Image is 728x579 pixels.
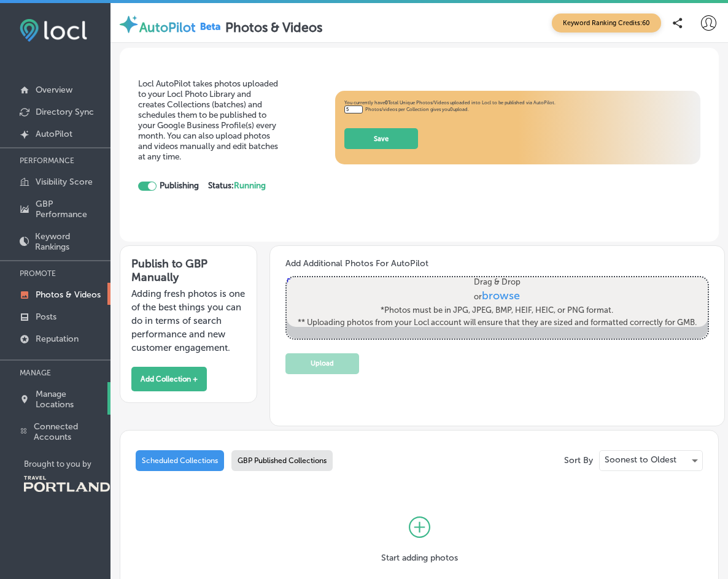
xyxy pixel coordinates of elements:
[564,455,593,466] p: Sort By
[36,389,104,410] p: Manage Locations
[285,353,359,375] button: Upload
[231,450,333,471] div: GBP Published Collections
[36,85,72,95] p: Overview
[118,13,139,35] img: autopilot-icon
[139,20,196,35] label: AutoPilot
[552,13,661,33] span: Keyword Ranking Credits: 60
[36,177,93,187] p: Visibility Score
[20,19,87,42] img: fda3e92497d09a02dc62c9cd864e3231.png
[208,180,266,191] strong: Status:
[36,334,79,344] p: Reputation
[36,107,94,117] p: Directory Sync
[196,20,225,33] img: Beta
[24,476,110,492] img: Travel Portland
[136,450,224,471] div: Scheduled Collections
[600,451,702,470] div: Soonest to Oldest
[482,289,521,302] span: browse
[131,287,246,355] p: Adding fresh photos is one of the best things you can do in terms of search performance and new c...
[294,272,701,332] label: Drag & Drop or *Photos must be in JPG, JPEG, BMP, HEIF, HEIC, or PNG format. ** Uploading photos ...
[36,199,104,220] p: GBP Performance
[36,289,101,300] p: Photos & Videos
[381,553,458,563] h3: Start adding photos
[36,312,56,322] p: Posts
[160,180,199,191] strong: Publishing
[344,100,556,113] div: You currently have Total Unique Photos/Videos uploaded into Locl to be published via AutoPilot.
[131,367,207,391] button: Add Collection +
[35,231,104,252] p: Keyword Rankings
[34,421,104,442] p: Connected Accounts
[385,100,388,105] b: 0
[138,79,279,162] p: Locl AutoPilot takes photos uploaded to your Locl Photo Library and creates Collections (batches)...
[344,105,556,113] div: Photos/videos per Collection gives you 0 upload.
[344,105,363,113] input: 10
[344,128,418,150] button: Save
[24,459,110,469] p: Brought to you by
[225,20,322,35] label: Photos & Videos
[234,180,266,191] span: Running
[285,258,709,269] h3: Add Additional Photos For AutoPilot
[36,129,72,139] p: AutoPilot
[605,456,676,464] p: Soonest to Oldest
[131,257,246,284] h3: Publish to GBP Manually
